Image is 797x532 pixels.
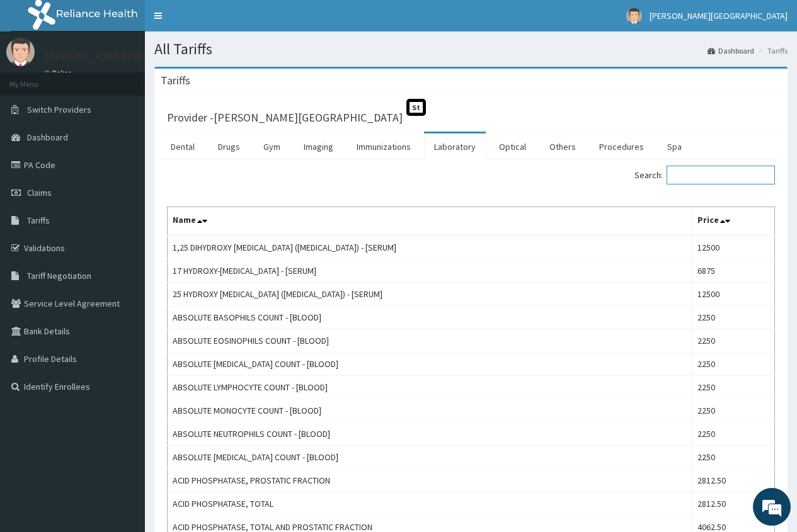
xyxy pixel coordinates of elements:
[168,353,692,376] td: ABSOLUTE [MEDICAL_DATA] COUNT - [BLOOD]
[253,133,290,160] a: Gym
[168,422,692,446] td: ABSOLUTE NEUTROPHILS COUNT - [BLOOD]
[167,112,403,123] h3: Provider - [PERSON_NAME][GEOGRAPHIC_DATA]
[168,259,692,283] td: 17 HYDROXY-[MEDICAL_DATA] - [SERUM]
[692,353,774,376] td: 2250
[755,45,788,56] li: Tariffs
[692,422,774,446] td: 2250
[692,329,774,353] td: 2250
[168,376,692,399] td: ABSOLUTE LYMPHOCYTE COUNT - [BLOOD]
[650,10,788,21] span: [PERSON_NAME][GEOGRAPHIC_DATA]
[168,329,692,353] td: ABSOLUTE EOSINOPHILS COUNT - [BLOOD]
[692,469,774,492] td: 2812.50
[27,187,52,198] span: Claims
[708,45,754,56] a: Dashboard
[657,133,692,160] a: Spa
[168,469,692,492] td: ACID PHOSPHATASE, PROSTATIC FRACTION
[154,41,788,57] h1: All Tariffs
[168,306,692,329] td: ABSOLUTE BASOPHILS COUNT - [BLOOD]
[168,399,692,422] td: ABSOLUTE MONOCYTE COUNT - [BLOOD]
[424,133,486,160] a: Laboratory
[44,69,74,77] a: Online
[347,133,421,160] a: Immunizations
[161,133,205,160] a: Dental
[168,235,692,259] td: 1,25 DIHYDROXY [MEDICAL_DATA] ([MEDICAL_DATA]) - [SERUM]
[667,166,775,184] input: Search:
[589,133,654,160] a: Procedures
[634,166,775,184] label: Search:
[168,283,692,306] td: 25 HYDROXY [MEDICAL_DATA] ([MEDICAL_DATA]) - [SERUM]
[44,51,231,62] p: [PERSON_NAME][GEOGRAPHIC_DATA]
[168,207,692,236] th: Name
[161,75,190,86] h3: Tariffs
[692,492,774,516] td: 2812.50
[692,235,774,259] td: 12500
[692,446,774,469] td: 2250
[27,104,91,115] span: Switch Providers
[692,399,774,422] td: 2250
[27,132,68,143] span: Dashboard
[6,38,35,66] img: User Image
[294,133,343,160] a: Imaging
[692,207,774,236] th: Price
[406,99,426,116] span: St
[27,215,50,226] span: Tariffs
[692,306,774,329] td: 2250
[27,270,91,281] span: Tariff Negotiation
[168,492,692,516] td: ACID PHOSPHATASE, TOTAL
[692,283,774,306] td: 12500
[168,446,692,469] td: ABSOLUTE [MEDICAL_DATA] COUNT - [BLOOD]
[489,133,536,160] a: Optical
[539,133,586,160] a: Others
[692,259,774,283] td: 6875
[208,133,250,160] a: Drugs
[626,8,642,24] img: User Image
[692,376,774,399] td: 2250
